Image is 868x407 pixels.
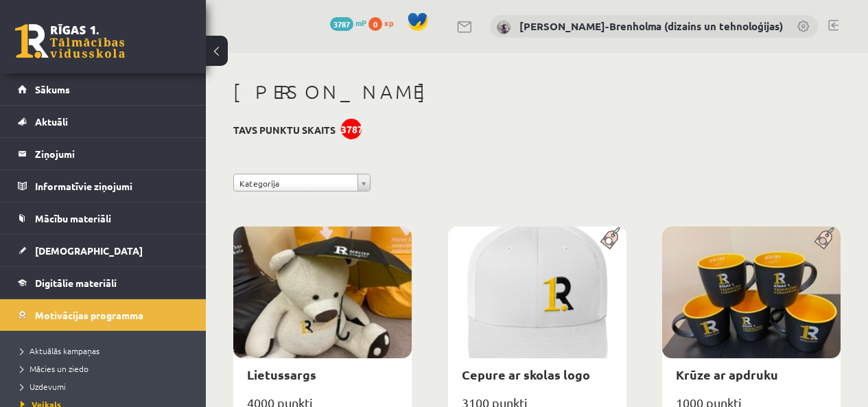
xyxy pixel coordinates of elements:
a: 3787 mP [330,17,366,28]
a: Mācību materiāli [18,202,189,234]
legend: Ziņojumi [35,138,189,170]
a: Aktuālās kampaņas [21,345,192,357]
a: Informatīvie ziņojumi [18,170,189,202]
h3: Tavs punktu skaits [233,124,336,136]
a: Krūze ar apdruku [676,367,778,382]
span: xp [384,17,393,28]
h1: [PERSON_NAME] [233,80,841,104]
a: [PERSON_NAME]-Brenholma (dizains un tehnoloģijas) [519,19,783,33]
a: Kategorija [233,174,371,191]
span: Uzdevumi [21,381,66,392]
a: Sākums [18,73,189,105]
span: Aktuāli [35,115,68,128]
a: Mācies un ziedo [21,362,192,375]
a: Digitālie materiāli [18,267,189,299]
a: 0 xp [368,17,400,28]
a: Cepure ar skolas logo [462,367,590,382]
a: Uzdevumi [21,380,192,393]
a: Ziņojumi [18,138,189,170]
span: [DEMOGRAPHIC_DATA] [35,244,143,257]
a: [DEMOGRAPHIC_DATA] [18,235,189,266]
a: Lietussargs [247,367,316,382]
span: Digitālie materiāli [35,277,117,289]
span: Kategorija [239,174,352,192]
img: Ilze Erba-Brenholma (dizains un tehnoloģijas) [497,21,511,34]
span: Motivācijas programma [35,309,143,321]
span: Aktuālās kampaņas [21,345,99,356]
a: Rīgas 1. Tālmācības vidusskola [15,24,125,58]
span: mP [355,17,366,28]
img: Populāra prece [810,226,841,250]
span: Sākums [35,83,70,95]
div: 3787 [341,119,362,139]
img: Populāra prece [596,226,626,250]
legend: Informatīvie ziņojumi [35,170,189,202]
span: Mācies un ziedo [21,363,89,374]
span: 3787 [330,17,353,31]
span: Mācību materiāli [35,212,111,224]
span: 0 [368,17,382,31]
a: Motivācijas programma [18,299,189,331]
a: Aktuāli [18,106,189,137]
